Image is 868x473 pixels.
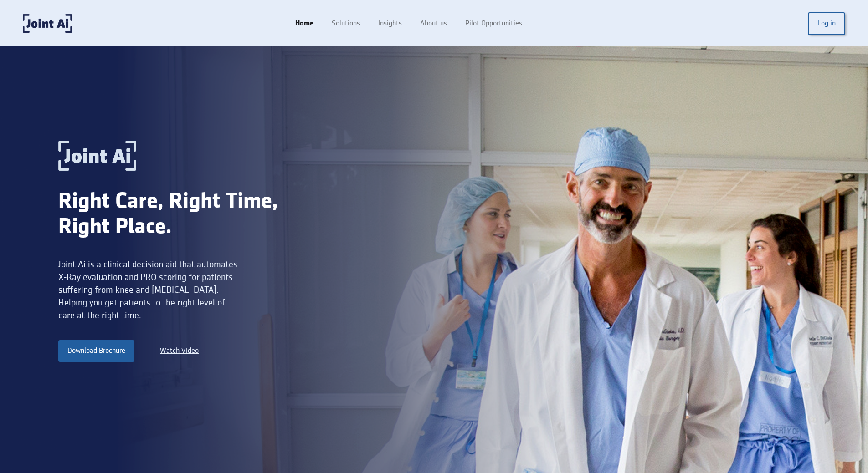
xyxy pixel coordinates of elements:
[160,346,199,356] a: Watch Video
[808,12,845,35] a: Log in
[456,15,531,32] a: Pilot Opportunities
[286,15,323,32] a: Home
[58,340,134,362] a: Download Brochure
[323,15,369,32] a: Solutions
[369,15,411,32] a: Insights
[411,15,456,32] a: About us
[58,258,240,322] div: Joint Ai is a clinical decision aid that automates X-Ray evaluation and PRO scoring for patients ...
[23,14,72,33] a: home
[58,189,318,240] div: Right Care, Right Time, Right Place.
